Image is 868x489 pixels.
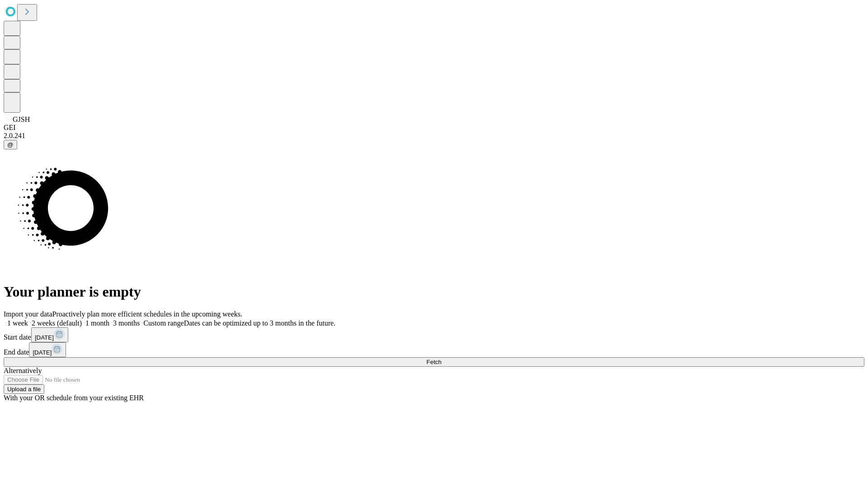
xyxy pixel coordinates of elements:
span: Custom range [143,319,184,327]
span: 3 months [113,319,140,327]
span: [DATE] [35,334,54,341]
button: Upload a file [4,384,44,394]
div: End date [4,342,864,357]
div: Start date [4,327,864,342]
span: Proactively plan more efficient schedules in the upcoming weeks. [52,310,242,318]
div: 2.0.241 [4,132,864,140]
span: With your OR schedule from your existing EHR [4,394,144,402]
h1: Your planner is empty [4,283,864,300]
span: @ [7,141,14,148]
button: [DATE] [31,327,68,342]
span: GJSH [13,115,30,123]
span: [DATE] [33,349,52,356]
button: [DATE] [29,342,66,357]
span: Import your data [4,310,52,318]
span: 1 month [85,319,109,327]
button: Fetch [4,357,864,367]
span: Alternatively [4,367,42,374]
span: Dates can be optimized up to 3 months in the future. [184,319,335,327]
button: @ [4,140,17,149]
span: 2 weeks (default) [32,319,82,327]
span: 1 week [7,319,28,327]
div: GEI [4,124,864,132]
span: Fetch [426,359,441,365]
